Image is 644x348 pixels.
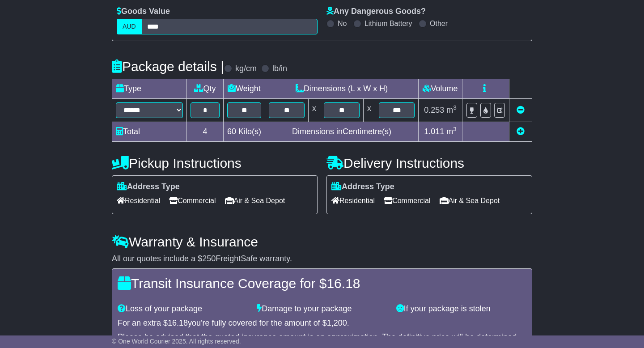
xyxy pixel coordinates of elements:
td: Kilo(s) [224,122,265,141]
h4: Pickup Instructions [112,156,318,170]
div: For an extra $ you're fully covered for the amount of $ . [118,318,526,328]
span: 16.18 [168,318,188,327]
sup: 3 [453,126,457,132]
td: Volume [419,79,462,98]
td: Dimensions in Centimetre(s) [265,122,419,141]
span: m [446,127,457,136]
span: Residential [331,194,375,208]
div: Damage to your package [252,304,391,314]
td: Total [112,122,187,141]
label: Lithium Battery [364,19,412,28]
label: No [338,19,347,28]
span: Commercial [169,194,216,208]
sup: 3 [453,104,457,111]
a: Add new item [517,127,525,136]
label: Other [430,19,448,28]
label: Any Dangerous Goods? [326,7,426,17]
label: Address Type [331,182,394,192]
div: If your package is stolen [392,304,531,314]
td: Type [112,79,187,98]
span: 16.18 [326,276,360,291]
h4: Warranty & Insurance [112,234,532,249]
span: 60 [227,127,236,136]
label: kg/cm [235,64,257,74]
td: Weight [224,79,265,98]
span: 250 [202,254,216,263]
span: m [446,106,457,115]
span: Commercial [384,194,430,208]
a: Remove this item [517,106,525,115]
div: All our quotes include a $ FreightSafe warranty. [112,254,532,264]
span: 0.253 [424,106,444,115]
h4: Transit Insurance Coverage for $ [118,276,526,291]
td: 4 [187,122,224,141]
h4: Package details | [112,59,224,74]
span: 1.011 [424,127,444,136]
label: Address Type [117,182,180,192]
div: Loss of your package [113,304,252,314]
td: x [309,98,320,122]
td: x [364,98,375,122]
h4: Delivery Instructions [326,156,532,170]
span: Residential [117,194,160,208]
span: © One World Courier 2025. All rights reserved. [112,338,241,345]
td: Qty [187,79,224,98]
label: AUD [117,19,142,34]
td: Dimensions (L x W x H) [265,79,419,98]
label: Goods Value [117,7,170,17]
span: Air & Sea Depot [440,194,500,208]
span: Air & Sea Depot [225,194,285,208]
label: lb/in [272,64,287,74]
span: 1,200 [327,318,347,327]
